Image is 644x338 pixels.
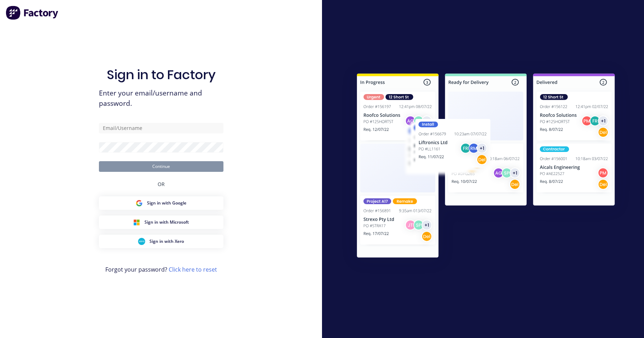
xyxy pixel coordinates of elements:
div: OR [158,172,165,196]
span: Forgot your password? [105,265,217,274]
img: Factory [6,6,59,20]
button: Xero Sign inSign in with Xero [99,235,223,248]
img: Google Sign in [136,200,143,207]
button: Microsoft Sign inSign in with Microsoft [99,216,223,229]
h1: Sign in to Factory [107,67,216,82]
img: Sign in [341,59,630,274]
img: Microsoft Sign in [133,219,140,226]
span: Enter your email/username and password. [99,88,223,109]
span: Sign in with Xero [149,238,184,245]
input: Email/Username [99,123,223,133]
span: Sign in with Microsoft [144,219,189,225]
button: Continue [99,161,223,172]
a: Click here to reset [169,266,217,273]
button: Google Sign inSign in with Google [99,196,223,210]
img: Xero Sign in [138,238,145,245]
span: Sign in with Google [147,200,186,206]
